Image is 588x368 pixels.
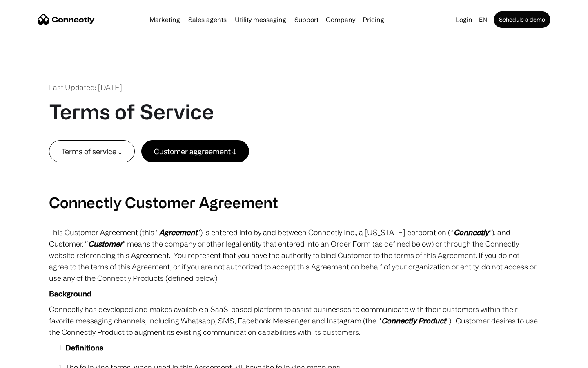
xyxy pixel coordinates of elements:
[359,16,388,23] a: Pricing
[38,13,95,26] a: home
[381,316,446,325] em: Connectly Product
[49,82,122,93] div: Last Updated: [DATE]
[479,14,487,25] div: en
[62,146,122,157] div: Terms of service ↓
[326,14,355,25] div: Company
[494,11,550,28] a: Schedule a demo
[185,16,230,23] a: Sales agents
[159,228,197,236] em: Agreement
[88,240,122,248] em: Customer
[49,99,214,124] h1: Terms of Service
[146,16,183,23] a: Marketing
[49,162,539,174] p: ‍
[49,303,539,338] p: Connectly has developed and makes available a SaaS-based platform to assist businesses to communi...
[16,354,49,365] ul: Language list
[452,14,476,25] a: Login
[454,228,489,236] em: Connectly
[49,289,91,298] strong: Background
[65,343,103,352] strong: Definitions
[476,14,492,25] div: en
[291,16,322,23] a: Support
[323,14,358,25] div: Company
[49,178,539,189] p: ‍
[232,16,290,23] a: Utility messaging
[154,146,236,157] div: Customer aggreement ↓
[8,353,49,365] aside: Language selected: English
[49,227,539,284] p: This Customer Agreement (this “ ”) is entered into by and between Connectly Inc., a [US_STATE] co...
[49,193,539,211] h2: Connectly Customer Agreement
